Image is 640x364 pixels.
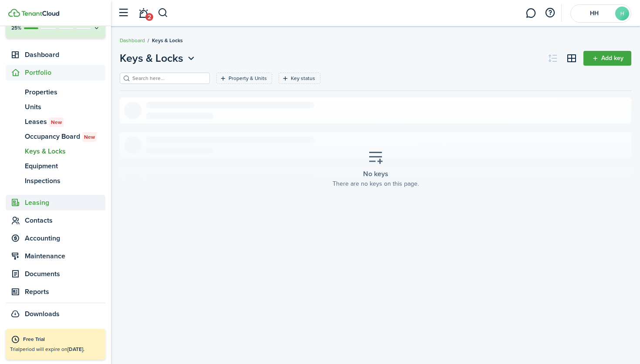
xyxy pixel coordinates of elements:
[577,10,612,17] span: HH
[120,50,183,66] span: Keys & Locks
[25,233,105,244] span: Accounting
[120,50,197,66] button: Keys & Locks
[6,174,105,188] a: Inspections
[542,6,557,20] button: Open resource center
[25,146,105,157] span: Keys & Locks
[229,74,267,82] filter-tag-label: Property & Units
[6,100,105,114] a: Units
[6,159,105,174] a: Equipment
[291,74,315,82] filter-tag-label: Key status
[51,118,62,126] span: New
[6,144,105,159] a: Keys & Locks
[583,51,631,66] a: Add key
[84,133,95,141] span: New
[279,73,320,84] filter-tag: Open filter
[120,37,145,44] a: Dashboard
[145,13,153,21] span: 2
[216,73,272,84] filter-tag: Open filter
[11,24,22,32] p: 25%
[522,2,539,24] a: Messaging
[25,176,105,186] span: Inspections
[25,251,105,261] span: Maintenance
[23,335,101,344] div: Free Trial
[6,85,105,100] a: Properties
[25,197,105,208] span: Leasing
[25,67,105,78] span: Portfolio
[8,9,20,17] img: TenantCloud
[6,284,105,300] a: Reports
[152,37,183,44] span: Keys & Locks
[25,102,105,112] span: Units
[25,50,105,60] span: Dashboard
[115,5,131,21] button: Open sidebar
[615,7,629,20] avatar-text: H
[333,179,419,188] placeholder-description: There are no keys on this page.
[363,169,388,179] placeholder-title: No keys
[120,50,197,66] button: Open menu
[25,131,105,142] span: Occupancy Board
[25,215,105,226] span: Contacts
[6,114,105,129] a: LeasesNew
[6,329,105,360] a: Free TrialTrialperiod will expire on[DATE].
[130,74,207,83] input: Search here...
[25,161,105,171] span: Equipment
[20,345,84,353] span: period will expire on
[67,345,84,353] b: [DATE].
[21,11,59,16] img: TenantCloud
[6,129,105,144] a: Occupancy BoardNew
[25,287,105,297] span: Reports
[25,87,105,97] span: Properties
[25,309,60,319] span: Downloads
[25,117,105,127] span: Leases
[25,269,105,279] span: Documents
[10,345,101,353] p: Trial
[158,6,168,20] button: Search
[135,2,152,24] a: Notifications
